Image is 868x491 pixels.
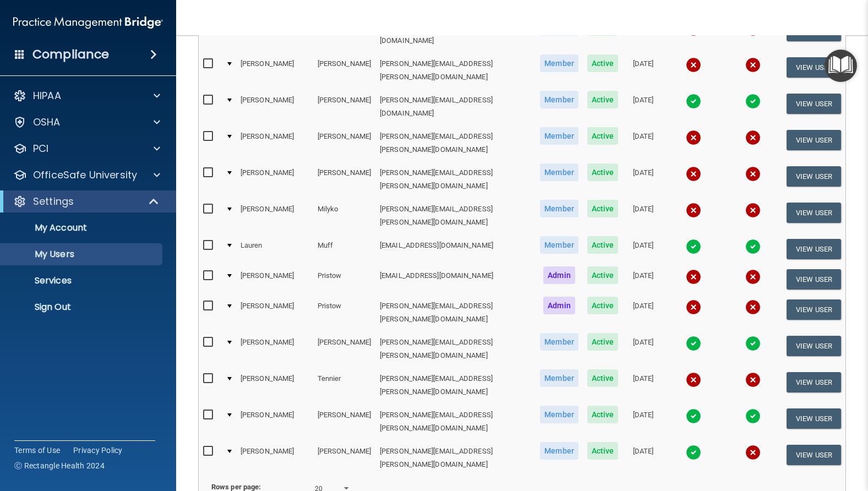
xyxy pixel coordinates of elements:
img: cross.ca9f0e7f.svg [686,57,701,73]
img: cross.ca9f0e7f.svg [686,372,701,388]
td: [PERSON_NAME] [236,89,313,125]
td: [PERSON_NAME] [313,52,375,89]
button: Open Resource Center [825,50,857,82]
p: OfficeSafe University [33,168,137,182]
p: Sign Out [7,302,157,313]
span: Active [587,333,619,351]
td: [PERSON_NAME][EMAIL_ADDRESS][PERSON_NAME][DOMAIN_NAME] [375,198,536,234]
span: Admin [543,297,575,314]
td: [PERSON_NAME] [313,89,375,125]
td: [PERSON_NAME][EMAIL_ADDRESS][PERSON_NAME][DOMAIN_NAME] [375,331,536,367]
img: tick.e7d51cea.svg [686,239,701,254]
span: Active [587,369,619,387]
button: View User [787,372,841,392]
span: Member [540,200,578,217]
td: [PERSON_NAME][EMAIL_ADDRESS][PERSON_NAME][DOMAIN_NAME] [375,367,536,403]
p: PCI [33,142,48,155]
button: View User [787,269,841,290]
img: cross.ca9f0e7f.svg [745,372,761,388]
td: Pristow [313,264,375,294]
span: Member [540,442,578,460]
button: View User [787,299,841,320]
td: [PERSON_NAME][EMAIL_ADDRESS][PERSON_NAME][DOMAIN_NAME] [375,161,536,198]
img: PMB logo [13,12,163,34]
img: cross.ca9f0e7f.svg [745,57,761,73]
td: [DATE] [623,89,663,125]
td: [DATE] [623,367,663,403]
a: HIPAA [13,89,160,102]
td: [DATE] [623,294,663,331]
td: [PERSON_NAME] [236,198,313,234]
td: [DATE] [623,234,663,264]
span: Member [540,236,578,254]
td: [PERSON_NAME][EMAIL_ADDRESS][PERSON_NAME][DOMAIN_NAME] [375,294,536,331]
td: [DATE] [623,264,663,294]
a: Terms of Use [14,445,60,456]
img: cross.ca9f0e7f.svg [686,299,701,315]
td: [PERSON_NAME][EMAIL_ADDRESS][PERSON_NAME][DOMAIN_NAME] [375,125,536,161]
img: cross.ca9f0e7f.svg [745,269,761,285]
td: [PERSON_NAME][EMAIL_ADDRESS][PERSON_NAME][DOMAIN_NAME] [375,440,536,476]
span: Active [587,54,619,72]
img: tick.e7d51cea.svg [745,239,761,254]
td: [PERSON_NAME] [236,125,313,161]
button: View User [787,239,841,259]
p: My Users [7,249,157,260]
img: tick.e7d51cea.svg [686,408,701,424]
a: Privacy Policy [73,445,123,456]
b: Rows per page: [211,483,261,491]
button: View User [787,94,841,114]
td: Milyko [313,198,375,234]
a: OSHA [13,116,160,129]
img: tick.e7d51cea.svg [686,94,701,109]
img: cross.ca9f0e7f.svg [686,130,701,145]
td: [PERSON_NAME][EMAIL_ADDRESS][PERSON_NAME][DOMAIN_NAME] [375,52,536,89]
span: Member [540,333,578,351]
span: Active [587,442,619,460]
td: [PERSON_NAME] [236,367,313,403]
span: Active [587,91,619,108]
a: OfficeSafe University [13,168,160,182]
td: [DATE] [623,161,663,198]
td: [EMAIL_ADDRESS][DOMAIN_NAME] [375,264,536,294]
span: Member [540,406,578,423]
td: [PERSON_NAME] [236,52,313,89]
span: Active [587,163,619,181]
img: cross.ca9f0e7f.svg [686,166,701,182]
span: Member [540,127,578,145]
span: Active [587,266,619,284]
p: My Account [7,222,157,233]
td: [EMAIL_ADDRESS][DOMAIN_NAME] [375,234,536,264]
span: Member [540,54,578,72]
td: [PERSON_NAME][EMAIL_ADDRESS][DOMAIN_NAME] [375,89,536,125]
span: Active [587,127,619,145]
td: [PERSON_NAME] [236,440,313,476]
td: [PERSON_NAME] [313,331,375,367]
td: [PERSON_NAME] [236,161,313,198]
td: Lauren [236,234,313,264]
img: cross.ca9f0e7f.svg [745,130,761,145]
td: [DATE] [623,52,663,89]
img: cross.ca9f0e7f.svg [745,166,761,182]
button: View User [787,130,841,150]
td: [PERSON_NAME] [236,294,313,331]
span: Ⓒ Rectangle Health 2024 [14,460,105,471]
span: Member [540,163,578,181]
p: Services [7,275,157,286]
td: [DATE] [623,198,663,234]
img: cross.ca9f0e7f.svg [745,299,761,315]
td: Tennier [313,367,375,403]
td: [PERSON_NAME] [236,264,313,294]
td: [PERSON_NAME][EMAIL_ADDRESS][PERSON_NAME][DOMAIN_NAME] [375,403,536,440]
td: [DATE] [623,125,663,161]
img: tick.e7d51cea.svg [686,336,701,351]
span: Member [540,369,578,387]
td: Pristow [313,294,375,331]
img: cross.ca9f0e7f.svg [686,269,701,285]
td: [PERSON_NAME] [313,440,375,476]
td: [PERSON_NAME] [236,403,313,440]
td: Muff [313,234,375,264]
p: HIPAA [33,89,61,102]
img: cross.ca9f0e7f.svg [686,203,701,218]
span: Admin [543,266,575,284]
